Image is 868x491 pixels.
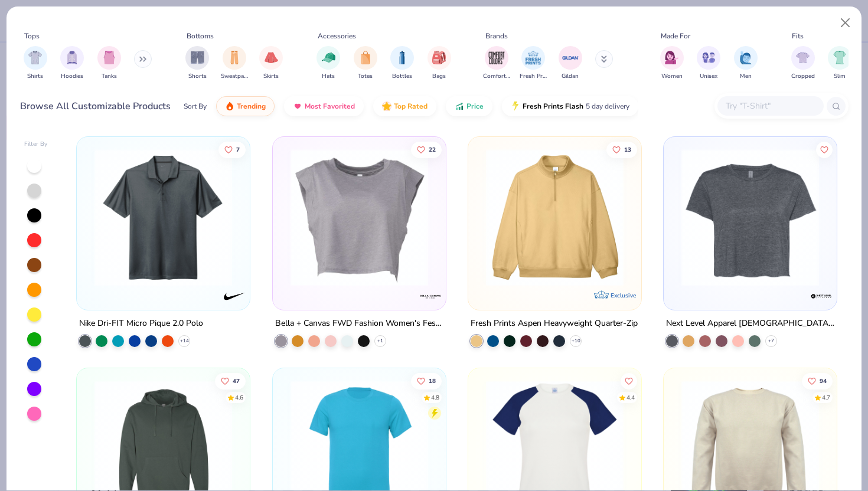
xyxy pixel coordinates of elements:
[822,394,830,402] div: 4.7
[624,146,631,152] span: 13
[373,96,436,116] button: Top Rated
[734,46,758,81] div: filter for Men
[520,46,547,81] div: filter for Fresh Prints
[24,46,47,81] button: filter button
[611,292,636,299] span: Exclusive
[520,46,547,81] button: filter button
[265,51,278,64] img: Skirts Image
[466,102,484,111] span: Price
[316,46,340,81] div: filter for Hats
[621,373,637,389] button: Like
[377,338,383,345] span: + 1
[354,46,377,81] button: filter button
[218,141,246,158] button: Like
[235,394,243,402] div: 4.6
[223,284,247,308] img: Nike logo
[284,96,364,116] button: Most Favorited
[471,316,638,331] div: Fresh Prints Aspen Heavyweight Quarter-Zip
[483,46,510,81] button: filter button
[791,72,815,81] span: Cropped
[221,72,248,81] span: Sweatpants
[396,51,409,64] img: Bottles Image
[828,46,851,81] div: filter for Slim
[419,284,442,308] img: Bella + Canvas logo
[60,46,84,81] div: filter for Hoodies
[305,102,355,111] span: Most Favorited
[430,394,439,402] div: 4.8
[802,373,833,389] button: Like
[739,51,752,64] img: Men Image
[354,46,377,81] div: filter for Totes
[89,149,238,286] img: 21fda654-1eb2-4c2c-b188-be26a870e180
[236,146,240,152] span: 7
[660,46,684,81] div: filter for Women
[606,141,637,158] button: Like
[221,46,248,81] div: filter for Sweatpants
[432,72,446,81] span: Bags
[428,146,435,152] span: 22
[233,378,240,384] span: 47
[228,51,241,64] img: Sweatpants Image
[796,51,810,64] img: Cropped Image
[520,72,547,81] span: Fresh Prints
[483,46,510,81] div: filter for Comfort Colors
[237,102,266,111] span: Trending
[511,102,520,111] img: flash.gif
[428,46,451,81] div: filter for Bags
[562,49,579,67] img: Gildan Image
[322,72,335,81] span: Hats
[394,102,428,111] span: Top Rated
[318,31,356,41] div: Accessories
[180,338,189,345] span: + 14
[562,72,579,81] span: Gildan
[740,72,752,81] span: Men
[559,46,582,81] div: filter for Gildan
[79,316,203,331] div: Nike Dri-FIT Micro Pique 2.0 Polo
[215,373,246,389] button: Like
[382,102,391,111] img: TopRated.gif
[834,12,857,34] button: Close
[666,316,834,331] div: Next Level Apparel [DEMOGRAPHIC_DATA]' Festival Cali Crop T-Shirt
[410,141,441,158] button: Like
[792,31,804,41] div: Fits
[768,338,774,345] span: + 7
[428,378,435,384] span: 18
[27,72,43,81] span: Shirts
[392,72,412,81] span: Bottles
[285,149,434,286] img: c768ab5a-8da2-4a2e-b8dd-29752a77a1e5
[24,140,48,149] div: Filter By
[103,51,116,64] img: Tanks Image
[225,102,234,111] img: trending.gif
[524,49,542,67] img: Fresh Prints Image
[259,46,283,81] div: filter for Skirts
[184,101,207,112] div: Sort By
[586,100,629,113] span: 5 day delivery
[359,51,372,64] img: Totes Image
[810,284,833,308] img: Next Level Apparel logo
[661,31,690,41] div: Made For
[483,72,510,81] span: Comfort Colors
[185,46,209,81] div: filter for Shorts
[571,338,580,345] span: + 10
[390,46,414,81] button: filter button
[97,46,121,81] div: filter for Tanks
[725,99,815,113] input: Try "T-Shirt"
[24,46,47,81] div: filter for Shirts
[293,102,302,111] img: most_fav.gif
[187,31,214,41] div: Bottoms
[221,46,248,81] button: filter button
[791,46,815,81] button: filter button
[185,46,209,81] button: filter button
[559,46,582,81] button: filter button
[502,96,638,116] button: Fresh Prints Flash5 day delivery
[828,46,851,81] button: filter button
[20,99,171,113] div: Browse All Customizable Products
[697,46,720,81] div: filter for Unisex
[626,394,635,402] div: 4.4
[410,373,441,389] button: Like
[102,72,117,81] span: Tanks
[833,51,846,64] img: Slim Image
[316,46,340,81] button: filter button
[263,72,279,81] span: Skirts
[432,51,445,64] img: Bags Image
